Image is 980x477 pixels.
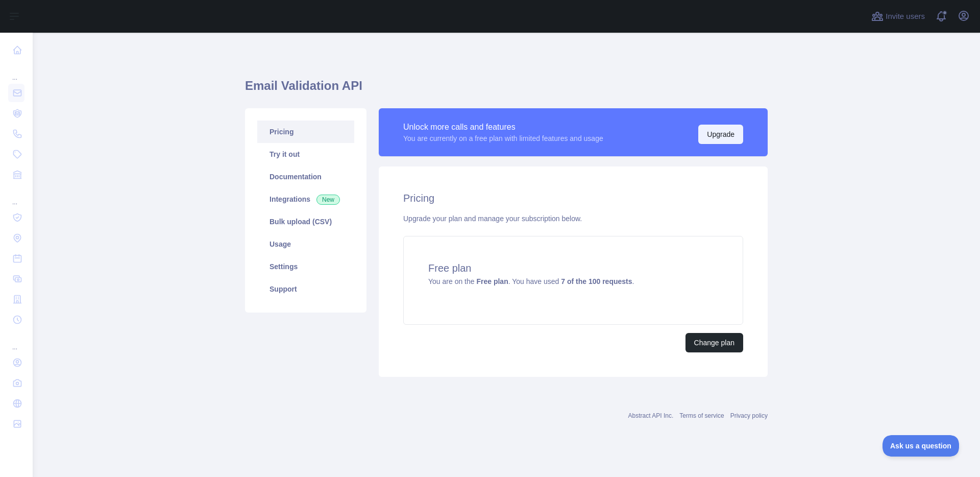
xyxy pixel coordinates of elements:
div: ... [8,186,24,206]
a: Pricing [257,121,354,143]
a: Settings [257,255,354,278]
a: Privacy policy [730,412,768,419]
span: You are on the . You have used . [428,277,634,285]
iframe: Toggle Customer Support [883,435,960,457]
button: Change plan [685,333,743,352]
div: Upgrade your plan and manage your subscription below. [403,213,743,224]
a: Terms of service [679,412,724,419]
a: Support [257,278,354,300]
h2: Pricing [403,191,743,205]
a: Integrations New [257,188,354,210]
div: ... [8,61,24,82]
a: Try it out [257,143,354,165]
span: New [316,195,340,205]
h4: Free plan [428,261,718,275]
strong: Free plan [476,277,508,285]
a: Bulk upload (CSV) [257,210,354,233]
div: ... [8,331,24,351]
strong: 7 of the 100 requests [561,277,632,285]
a: Abstract API Inc. [628,412,674,419]
div: Unlock more calls and features [403,121,603,133]
span: Invite users [886,11,925,22]
button: Invite users [869,8,927,25]
h1: Email Validation API [245,78,768,102]
div: You are currently on a free plan with limited features and usage [403,133,603,144]
a: Documentation [257,165,354,188]
a: Usage [257,233,354,255]
button: Upgrade [698,125,743,144]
